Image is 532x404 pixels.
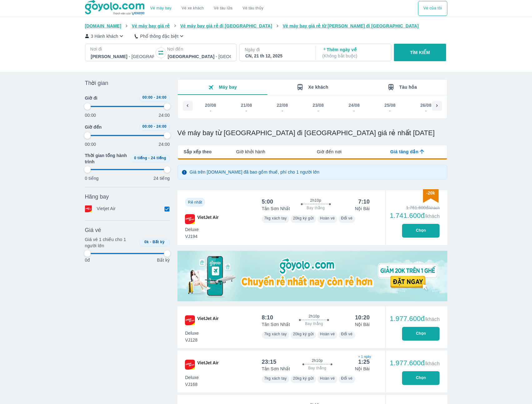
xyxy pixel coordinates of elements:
h1: Vé máy bay từ [GEOGRAPHIC_DATA] đi [GEOGRAPHIC_DATA] giá rẻ nhất [DATE] [177,129,447,137]
div: 8:10 [262,314,273,321]
div: - [277,108,288,113]
div: 23/08 [313,102,324,108]
div: CN, 21 th 12, 2025 [245,53,308,59]
p: 00:00 [85,141,96,147]
span: - [150,240,151,244]
span: Giá tăng dần [390,149,418,155]
div: lab API tabs example [211,145,447,158]
span: 2h10p [312,358,323,363]
span: /khách [425,214,440,219]
div: - [385,108,395,113]
span: 20kg ký gửi [293,376,314,381]
span: 7kg xách tay [264,332,287,336]
span: 20kg ký gửi [293,216,314,220]
span: 0k [144,240,149,244]
p: 0 tiếng [85,175,99,181]
div: 1:25 [358,358,370,366]
p: 3 Hành khách [91,33,118,39]
img: media-0 [177,251,447,301]
button: Chọn [402,371,440,385]
span: Xe khách [308,85,328,90]
span: Giờ đến nơi [317,149,341,155]
span: Hoàn vé [320,332,335,336]
div: scrollable day and price [193,101,432,115]
p: Nội Bài [355,321,370,328]
div: - [205,108,216,113]
p: ( Không bắt buộc ) [322,53,385,59]
span: Deluxe [185,330,199,336]
img: VJ [185,315,195,325]
button: 3 Hành khách [85,33,125,39]
span: Giờ đến [85,124,102,130]
p: Tân Sơn Nhất [262,205,290,212]
div: - [420,108,431,113]
a: Vé máy bay [150,6,172,11]
div: 7:10 [358,198,370,205]
span: Hoàn vé [320,376,335,381]
span: VJ168 [185,381,199,387]
p: Nơi đến [167,46,231,52]
span: Tàu hỏa [399,85,417,90]
span: Giờ khởi hành [236,149,265,155]
p: Tân Sơn Nhất [262,321,290,328]
div: 26/08 [420,102,431,108]
span: 2h10p [309,314,320,319]
span: Hoàn vé [320,216,335,220]
p: Bất kỳ [157,257,170,263]
span: Bất kỳ [152,240,165,244]
span: 00:00 [142,124,153,129]
span: VietJet Air [197,315,219,325]
span: 2h10p [310,198,321,203]
p: Nơi đi [90,46,155,52]
span: - [148,156,150,160]
span: Sắp xếp theo [184,149,212,155]
span: Deluxe [185,226,199,233]
div: choose transportation mode [145,1,268,16]
span: -20k [426,190,435,195]
span: Giá vé [85,226,101,234]
p: Giá vé 1 chiều cho 1 người lớn [85,236,137,249]
span: Máy bay [219,85,237,90]
p: Nội Bài [355,366,370,372]
span: Thời gian tổng hành trình [85,152,128,165]
span: Giờ đi [85,95,97,101]
span: 00:00 [142,95,153,100]
span: Đổi vé [341,376,353,381]
p: 24:00 [159,112,170,118]
a: Vé tàu lửa [209,1,238,16]
span: 20kg ký gửi [293,332,314,336]
p: Nội Bài [355,205,370,212]
span: Vé máy bay giá rẻ từ [PERSON_NAME] đi [GEOGRAPHIC_DATA] [283,23,419,28]
span: - [154,95,155,100]
p: Giá trên [DOMAIN_NAME] đã bao gồm thuế, phí cho 1 người lớn [190,169,320,175]
p: Vietjet Air [97,205,116,212]
span: Deluxe [185,374,199,381]
p: 00:00 [85,112,96,118]
div: - [313,108,324,113]
button: Phổ thông đặc biệt [135,33,185,39]
p: TÌM KIẾM [410,49,430,56]
img: discount [423,189,439,203]
div: 1.977.600đ [390,315,440,323]
button: Chọn [402,327,440,341]
span: [DOMAIN_NAME] [85,23,122,28]
div: 20/08 [205,102,216,108]
div: 24/08 [349,102,360,108]
div: 21/08 [241,102,252,108]
a: Vé xe khách [181,6,204,11]
span: Đổi vé [341,332,353,336]
span: VJ128 [185,337,199,343]
span: 24:00 [156,124,167,129]
span: VietJet Air [197,214,219,224]
div: 5:00 [262,198,273,205]
p: Phổ thông đặc biệt [140,33,178,39]
p: 24:00 [159,141,170,147]
span: 24 tiếng [151,156,166,160]
span: VietJet Air [197,360,219,370]
span: 0 tiếng [134,156,147,160]
div: 1.741.600đ [390,212,440,219]
button: Vé tàu thủy [237,1,268,16]
div: 1.761.600đ [390,204,440,211]
span: 24:00 [156,95,167,100]
p: Ngày đi [245,47,309,53]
